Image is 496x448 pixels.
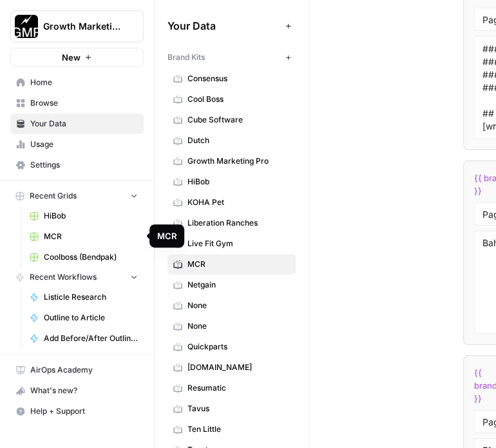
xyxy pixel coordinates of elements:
a: Cube Software [167,110,296,130]
span: Liberation Ranches [187,217,290,229]
a: Consensus [167,68,296,89]
button: Recent Grids [10,186,144,206]
span: None [187,320,290,332]
span: Quickparts [187,341,290,353]
span: Your Data [30,118,138,130]
span: Cube Software [187,114,290,126]
span: Home [30,77,138,88]
span: Settings [30,159,138,171]
a: Outline to Article [24,307,144,328]
a: Growth Marketing Pro [167,151,296,171]
a: Resumatic [167,378,296,398]
span: Recent Grids [30,190,77,202]
span: AirOps Academy [30,364,138,376]
a: None [167,295,296,316]
a: Netgain [167,275,296,295]
span: Brand Kits [167,52,205,63]
button: Help + Support [10,401,144,422]
a: HiBob [167,171,296,192]
span: Cool Boss [187,93,290,105]
a: Browse [10,93,144,113]
a: Your Data [10,113,144,134]
img: Growth Marketing Pro Logo [15,15,38,38]
span: Add Before/After Outline to KB [44,333,138,344]
button: What's new? [10,380,144,401]
span: Listicle Research [44,291,138,303]
a: Tavus [167,398,296,419]
a: Usage [10,134,144,155]
a: AirOps Academy [10,360,144,380]
span: Outline to Article [44,312,138,324]
a: Live Fit Gym [167,233,296,254]
span: Tavus [187,403,290,414]
a: Quickparts [167,336,296,357]
span: Your Data [167,18,280,34]
span: Ten Little [187,424,290,435]
span: MCR [187,258,290,270]
a: Liberation Ranches [167,213,296,233]
span: Dutch [187,135,290,146]
a: HiBob [24,206,144,226]
a: Settings [10,155,144,175]
span: HiBob [187,176,290,188]
span: Growth Marketing Pro [43,20,121,33]
button: New [10,48,144,67]
a: Home [10,72,144,93]
span: New [62,51,81,64]
span: [DOMAIN_NAME] [187,362,290,373]
a: [DOMAIN_NAME] [167,357,296,378]
button: Workspace: Growth Marketing Pro [10,10,144,43]
a: MCR [167,254,296,275]
span: Consensus [187,73,290,84]
span: HiBob [44,210,138,222]
span: MCR [44,231,138,242]
span: Netgain [187,279,290,291]
a: Listicle Research [24,287,144,307]
span: None [187,300,290,311]
a: MCR [24,226,144,247]
span: Resumatic [187,382,290,394]
span: Recent Workflows [30,271,97,283]
a: Dutch [167,130,296,151]
span: Coolboss (Bendpak) [44,251,138,263]
span: KOHA Pet [187,197,290,208]
a: Add Before/After Outline to KB [24,328,144,349]
span: Help + Support [30,405,138,417]
a: Coolboss (Bendpak) [24,247,144,268]
div: What's new? [11,381,143,400]
a: KOHA Pet [167,192,296,213]
span: Usage [30,139,138,150]
span: Browse [30,97,138,109]
span: Live Fit Gym [187,238,290,249]
a: Ten Little [167,419,296,440]
span: Growth Marketing Pro [187,155,290,167]
a: Cool Boss [167,89,296,110]
a: None [167,316,296,336]
button: Recent Workflows [10,268,144,287]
